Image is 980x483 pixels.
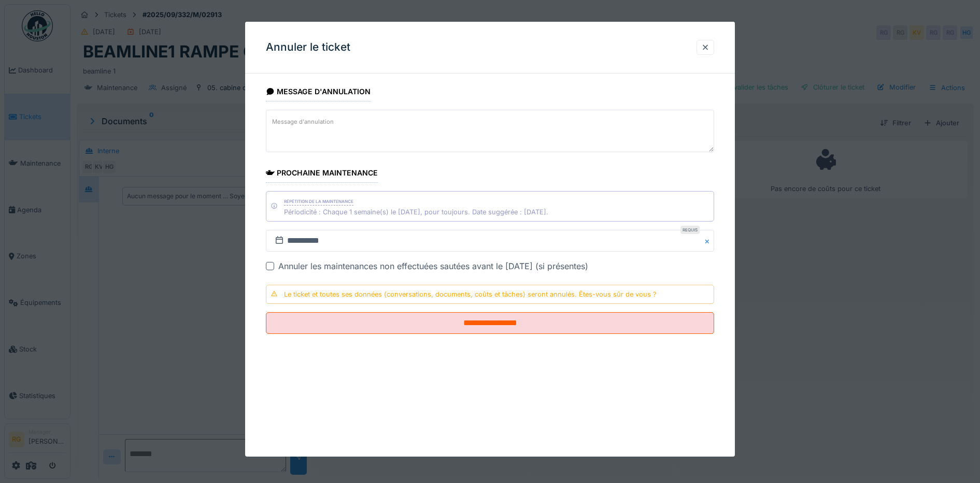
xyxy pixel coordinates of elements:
[266,84,371,101] div: Message d'annulation
[278,260,588,272] div: Annuler les maintenances non effectuées sautées avant le [DATE] (si présentes)
[270,115,336,128] label: Message d'annulation
[284,289,657,299] div: Le ticket et toutes ses données (conversations, documents, coûts et tâches) seront annulés. Êtes-...
[284,198,353,206] div: Répétition de la maintenance
[266,165,378,183] div: Prochaine maintenance
[703,230,714,252] button: Close
[266,41,350,54] h3: Annuler le ticket
[680,226,700,234] div: Requis
[284,207,548,217] div: Périodicité : Chaque 1 semaine(s) le [DATE], pour toujours. Date suggérée : [DATE].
